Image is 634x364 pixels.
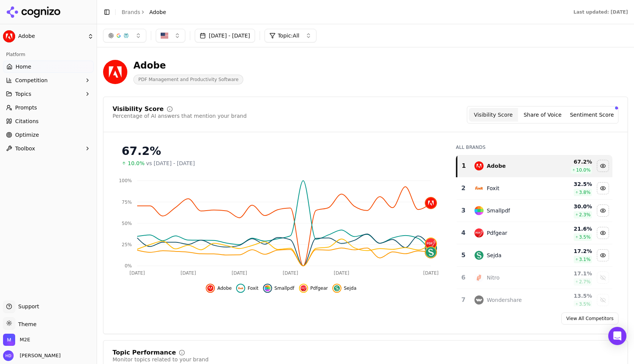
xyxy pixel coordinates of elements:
span: [PERSON_NAME] [17,352,61,359]
tr: 6nitroNitro17.1%2.7%Show nitro data [457,267,612,289]
button: Hide pdfgear data [597,227,609,239]
img: Adobe [103,60,127,84]
div: 6 [460,273,467,282]
div: 7 [460,295,467,305]
button: Hide pdfgear data [299,284,328,293]
tspan: [DATE] [232,270,247,276]
div: 21.6 % [552,225,592,233]
span: Smallpdf [274,285,294,291]
div: All Brands [456,144,612,150]
img: adobe [207,285,213,291]
div: 32.5 % [552,180,592,188]
span: Prompts [15,104,37,111]
button: Topics [3,88,94,100]
a: Optimize [3,129,94,141]
span: PDF Management and Productivity Software [133,75,243,84]
img: wondershare [474,295,484,305]
button: Hide smallpdf data [263,284,294,293]
button: Visibility Score [469,108,518,122]
tr: 3smallpdfSmallpdf30.0%2.3%Hide smallpdf data [457,200,612,222]
button: Open organization switcher [3,334,30,346]
span: 2.7 % [579,279,591,285]
img: foxit [474,184,484,193]
button: Hide adobe data [597,160,609,172]
span: Sejda [344,285,356,291]
span: Foxit [247,285,258,291]
div: Visibility Score [113,106,164,112]
button: Hide smallpdf data [597,205,609,217]
img: US [161,32,168,39]
tspan: [DATE] [283,270,298,276]
div: 17.2 % [552,247,592,255]
img: adobe [474,161,484,170]
span: Pdfgear [310,285,328,291]
div: 30.0 % [552,203,592,210]
div: 67.2% [122,144,441,158]
span: Competition [15,77,48,84]
nav: breadcrumb [122,8,166,16]
button: Show nitro data [597,272,609,284]
span: Theme [15,321,36,327]
button: Open user button [3,350,61,361]
button: Hide foxit data [597,182,609,194]
span: Optimize [15,131,39,139]
button: Hide adobe data [206,284,232,293]
div: Platform [3,48,94,61]
span: 3.8 % [579,189,591,195]
div: 13.5 % [552,292,592,300]
img: sejda [426,247,436,258]
a: View All Competitors [561,312,618,325]
div: Sejda [487,252,501,259]
tspan: [DATE] [130,270,145,276]
span: Toolbox [15,145,35,152]
div: Open Intercom Messenger [608,327,626,345]
img: pdfgear [474,228,484,237]
a: Citations [3,115,94,127]
span: 10.0 % [576,167,590,173]
button: Sentiment Score [567,108,617,122]
tr: 5sejdaSejda17.2%3.1%Hide sejda data [457,244,612,267]
div: 67.2 % [552,158,592,166]
button: Competition [3,74,94,86]
div: Adobe [133,59,243,72]
div: Adobe [487,162,506,170]
span: Citations [15,117,39,125]
button: [DATE] - [DATE] [195,29,255,42]
img: smallpdf [265,285,271,291]
span: Topics [15,90,31,98]
span: Support [15,303,39,310]
div: Percentage of AI answers that mention your brand [113,112,247,120]
div: 5 [460,251,467,260]
img: M2E [3,334,15,346]
button: Share of Voice [518,108,567,122]
span: 3.5 % [579,301,591,307]
button: Hide sejda data [332,284,356,293]
div: Wondershare [487,296,522,304]
tspan: 25% [122,242,132,247]
div: 1 [460,161,467,170]
div: Monitor topics related to your brand [113,356,208,363]
img: adobe [426,198,436,208]
tr: 4pdfgearPdfgear21.6%3.5%Hide pdfgear data [457,222,612,244]
button: Hide foxit data [236,284,258,293]
div: Foxit [487,184,499,192]
div: 3 [460,206,467,215]
a: Home [3,61,94,73]
div: Pdfgear [487,229,507,237]
a: Prompts [3,102,94,114]
img: smallpdf [474,206,484,215]
span: Topic: All [278,32,299,39]
button: Toolbox [3,142,94,155]
span: M2E [20,336,30,343]
div: Nitro [487,274,499,281]
tspan: 75% [122,200,132,205]
img: sejda [474,251,484,260]
div: 17.1 % [552,270,592,277]
img: sejda [334,285,340,291]
span: 3.5 % [579,234,591,240]
span: Home [16,63,31,70]
tspan: 0% [125,263,132,269]
img: pdfgear [426,238,436,249]
span: 2.3 % [579,212,591,218]
tr: 2foxitFoxit32.5%3.8%Hide foxit data [457,177,612,200]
